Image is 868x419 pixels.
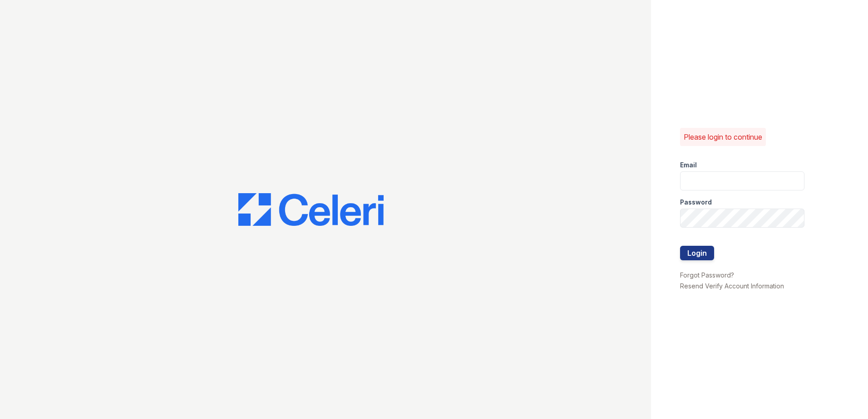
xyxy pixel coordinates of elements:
a: Resend Verify Account Information [680,282,784,290]
button: Login [680,246,714,260]
img: CE_Logo_Blue-a8612792a0a2168367f1c8372b55b34899dd931a85d93a1a3d3e32e68fde9ad4.png [238,193,384,226]
p: Please login to continue [684,132,762,142]
label: Password [680,198,712,207]
label: Email [680,161,697,170]
a: Forgot Password? [680,271,734,279]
